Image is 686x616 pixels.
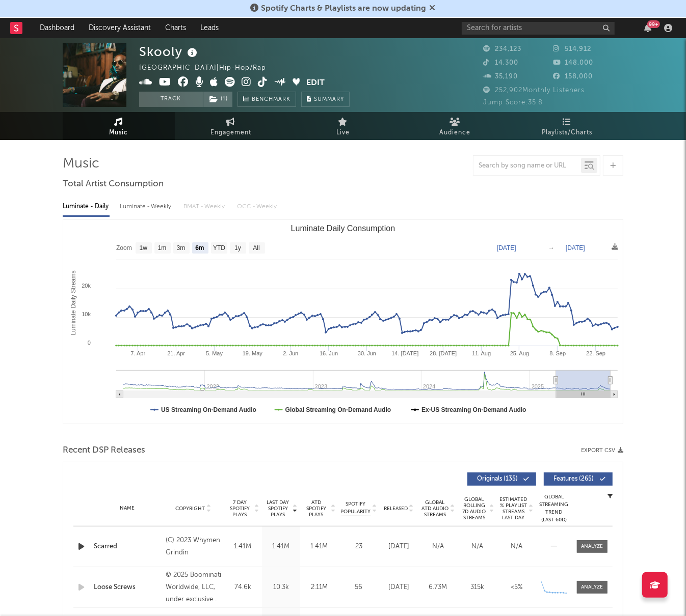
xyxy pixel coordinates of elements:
button: Originals(135) [467,472,536,486]
div: 1.41M [303,542,336,552]
text: [DATE] [497,244,516,251]
span: Released [384,506,408,512]
span: 514,912 [553,46,592,52]
button: 99+ [644,24,651,32]
text: 19. May [243,350,263,356]
text: Luminate Daily Consumption [291,224,395,233]
text: 11. Aug [472,350,491,356]
span: Music [110,127,128,139]
text: 10k [82,311,91,317]
text: 21. Apr [167,350,185,356]
div: 1.41M [265,542,298,552]
span: 7 Day Spotify Plays [226,499,253,518]
text: Ex-US Streaming On-Demand Audio [421,406,526,413]
span: ATD Spotify Plays [303,499,330,518]
a: Charts [158,18,193,38]
text: 8. Sep [549,350,566,356]
text: 5. May [206,350,223,356]
div: 23 [341,542,377,552]
span: Engagement [210,127,251,139]
div: <5% [499,582,534,593]
span: Dismiss [430,5,436,13]
a: Audience [399,112,511,140]
text: 7. Apr [130,350,145,356]
span: Recent DSP Releases [63,444,145,457]
a: Live [287,112,399,140]
text: 20k [82,283,91,289]
span: Total Artist Consumption [63,178,164,190]
span: Estimated % Playlist Streams Last Day [499,496,527,521]
span: ( 1 ) [203,92,233,107]
button: Track [139,92,203,107]
a: Engagement [175,112,287,140]
div: [GEOGRAPHIC_DATA] | Hip-Hop/Rap [139,62,278,74]
button: Edit [307,77,325,90]
input: Search for artists [462,22,615,35]
span: 252,902 Monthly Listeners [483,87,585,94]
text: Luminate Daily Streams [70,270,77,335]
div: © 2025 Boominati Worldwide, LLC, under exclusive license to Mercury Records / Republic Records, a... [166,569,221,606]
text: 22. Sep [586,350,605,356]
a: Dashboard [33,18,82,38]
text: 28. [DATE] [430,350,457,356]
span: 158,000 [553,73,593,80]
div: N/A [499,542,534,552]
span: Spotify Popularity [341,500,371,516]
span: 148,000 [553,60,594,66]
span: Copyright [175,506,205,512]
div: Scarred [94,542,161,552]
text: Zoom [116,245,132,252]
text: 1w [140,245,148,252]
text: 1y [234,245,241,252]
span: Benchmark [252,94,291,106]
text: → [548,244,555,251]
a: Leads [193,18,226,38]
div: 1.41M [226,542,259,552]
span: Playlists/Charts [542,127,593,139]
text: 14. [DATE] [391,350,418,356]
div: [DATE] [382,542,416,552]
span: Spotify Charts & Playlists are now updating [261,5,427,13]
span: Live [336,127,350,139]
span: Global ATD Audio Streams [421,499,449,518]
div: Name [94,505,161,512]
text: 1m [158,245,167,252]
div: Luminate - Weekly [120,198,173,215]
div: [DATE] [382,582,416,593]
div: Luminate - Daily [63,198,110,215]
text: 30. Jun [358,350,376,356]
span: Jump Score: 35.8 [483,99,543,106]
text: 0 [88,340,91,346]
span: Global Rolling 7D Audio Streams [460,496,488,521]
a: Playlists/Charts [511,112,623,140]
div: 99 + [647,20,660,28]
span: Audience [440,127,471,139]
button: Export CSV [581,447,623,454]
div: 2.11M [303,582,336,593]
div: Global Streaming Trend (Last 60D) [539,493,569,524]
span: 14,300 [483,60,518,66]
div: Skooly [139,43,200,60]
div: N/A [460,542,494,552]
a: Benchmark [238,92,296,107]
a: Discovery Assistant [82,18,158,38]
text: 16. Jun [320,350,338,356]
button: Features(265) [544,472,613,486]
text: [DATE] [566,244,585,251]
text: 2. Jun [283,350,298,356]
a: Music [63,112,175,140]
span: Features ( 265 ) [550,476,597,482]
text: US Streaming On-Demand Audio [161,406,256,413]
span: Last Day Spotify Plays [265,499,292,518]
div: 56 [341,582,377,593]
span: 234,123 [483,46,521,52]
a: Loose Screws [94,582,161,593]
div: 74.6k [226,582,259,593]
text: YTD [213,245,225,252]
button: (1) [203,92,232,107]
text: 25. Aug [510,350,529,356]
text: All [253,245,259,252]
input: Search by song name or URL [473,162,581,170]
div: (C) 2023 Whymen Grindin [166,535,221,559]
